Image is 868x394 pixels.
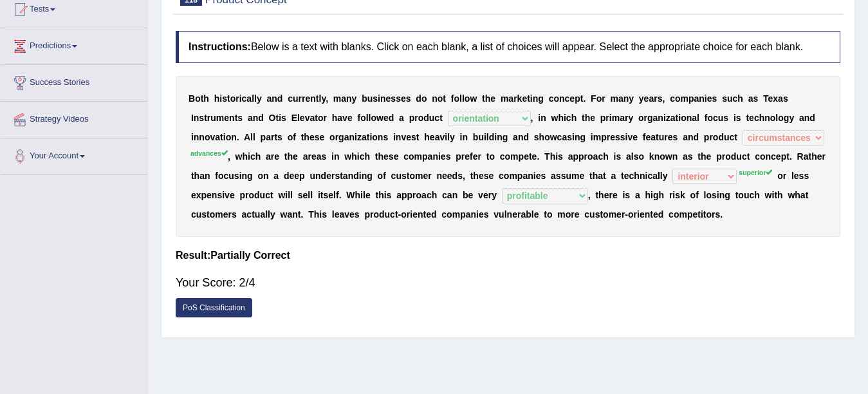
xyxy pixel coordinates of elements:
b: t [439,113,443,123]
b: i [663,113,666,123]
b: n [497,132,503,142]
b: t [316,93,319,104]
b: l [462,93,465,104]
b: r [654,93,657,104]
b: l [697,113,699,123]
b: a [562,132,567,142]
b: c [549,93,554,104]
b: t [416,132,420,142]
b: w [376,113,383,123]
b: v [210,132,215,142]
b: o [707,113,713,123]
b: a [799,113,804,123]
b: e [309,132,315,142]
b: n [346,93,352,104]
b: i [223,132,226,142]
b: e [224,113,229,123]
b: e [401,93,406,104]
b: r [625,113,628,123]
b: o [675,93,681,104]
b: u [429,113,435,123]
b: r [299,93,302,104]
b: n [349,132,355,142]
b: s [723,113,728,123]
b: r [207,113,210,123]
b: l [297,113,300,123]
b: g [338,132,344,142]
a: Predictions [1,28,147,61]
b: d [389,113,394,123]
b: f [643,132,646,142]
b: r [513,93,517,104]
b: t [580,93,584,104]
h4: Below is a text with blanks. Click on each blank, a list of choices will appear. Select the appro... [176,31,840,63]
a: Strategy Videos [1,102,147,134]
b: h [424,132,430,142]
b: e [610,132,615,142]
b: e [749,113,754,123]
b: t [315,113,318,123]
b: n [462,132,468,142]
b: d [423,113,429,123]
b: n [559,93,565,104]
b: u [293,93,299,104]
b: m [680,93,688,104]
b: o [544,132,550,142]
b: r [607,132,610,142]
b: c [557,132,562,142]
b: v [401,132,406,142]
b: i [609,113,612,123]
b: h [737,93,743,104]
b: z [357,132,362,142]
b: e [768,93,773,104]
b: r [235,93,239,104]
b: u [718,113,724,123]
b: n [699,93,705,104]
b: h [571,113,577,123]
b: o [318,113,324,123]
b: n [518,132,524,142]
b: s [315,132,320,142]
b: i [355,132,357,142]
b: e [522,93,527,104]
b: u [727,93,733,104]
b: n [272,93,277,104]
b: e [320,132,325,142]
b: Instructions: [189,41,251,52]
b: m [610,93,618,104]
b: l [366,113,369,123]
b: w [470,93,477,104]
a: Your Account [1,138,147,171]
b: t [527,93,530,104]
b: f [451,93,454,104]
b: v [439,132,445,142]
b: n [310,93,316,104]
b: t [235,113,238,123]
b: , [326,93,328,104]
b: s [391,93,396,104]
b: d [258,113,264,123]
b: x [773,93,778,104]
b: e [347,113,353,123]
b: l [369,113,371,123]
b: t [482,93,485,104]
b: c [242,93,247,104]
b: l [252,93,254,104]
b: n [194,132,199,142]
b: a [399,113,404,123]
b: n [380,93,386,104]
b: i [530,93,533,104]
b: v [342,113,347,123]
b: , [531,113,533,123]
b: a [692,113,697,123]
b: e [569,93,575,104]
b: n [764,113,770,123]
b: e [490,93,495,104]
b: t [275,113,279,123]
b: t [274,132,277,142]
b: i [678,113,681,123]
b: n [804,113,810,123]
b: l [775,113,778,123]
b: i [191,132,194,142]
b: . [237,132,239,142]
